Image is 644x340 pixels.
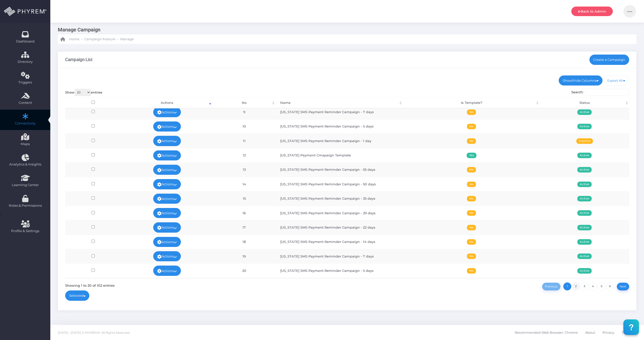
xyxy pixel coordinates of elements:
a: 5 [597,282,606,290]
a: Actions [153,136,181,146]
td: 14 [213,177,275,191]
td: [US_STATE] SMS Payment Reminder Campaign - 50 days [276,177,403,191]
span: Active [577,253,592,259]
a: Actions [153,179,181,189]
a: 2 [572,282,580,290]
a: Campaign Feature [84,34,115,44]
h3: Manage Campaign [58,25,633,34]
span: Home [69,37,79,42]
td: 16 [213,206,275,220]
a: Actions [153,107,181,117]
a: 6 [606,282,614,290]
td: [US_STATE] Payment Cmapaign Template [276,148,403,162]
a: Actions [153,121,181,132]
span: Connectivity [3,121,47,126]
td: 13 [213,162,275,177]
span: Manage [120,37,134,42]
td: [US_STATE] SMS Payment Reminder Campaign - 7 days [276,249,403,263]
td: 17 [213,220,275,234]
td: [US_STATE] SMS Payment Reminder Campaign - 55 days [276,162,403,177]
li: - [116,37,119,42]
a: Actions [153,222,181,232]
a: Recommended Web Browser: Chrome [515,325,578,340]
span: Maps [21,142,30,147]
input: Search: [585,89,629,96]
label: Search: [571,89,629,96]
td: [US_STATE] SMS Payment Reminder Campaign - 7 days [276,105,403,119]
span: Profile & Settings [11,229,39,234]
a: Home [60,34,79,44]
td: 15 [213,191,275,206]
span: Active [577,225,592,230]
td: [US_STATE] SMS Payment Reminder Campaign - 5 days [276,119,403,134]
span: Active [577,268,592,274]
span: Active [577,109,592,115]
a: Actions [153,237,181,247]
th: No: activate to sort column ascending [213,98,275,108]
a: 1 [563,282,571,290]
span: Recommended Web Browser: Chrome [515,327,578,338]
td: 11 [213,134,275,148]
a: Actions [153,165,181,175]
li: - [80,37,83,42]
span: About [585,327,595,338]
span: Dashboard [16,39,34,44]
a: Actions [153,251,181,261]
span: No [467,210,476,216]
td: 20 [213,263,275,278]
span: Active [577,210,592,216]
h3: Campaign List [65,57,93,62]
th: Actions [122,98,213,108]
td: 19 [213,249,275,263]
span: No [467,138,476,144]
a: Back to Admin [571,7,613,16]
a: Selected [65,290,90,301]
a: About [585,325,595,340]
td: 9 [213,105,275,119]
span: No [467,109,476,115]
a: Actions [153,208,181,218]
span: No [467,124,476,129]
span: No [467,167,476,173]
span: Active [577,182,592,187]
a: Actions [153,266,181,276]
td: [US_STATE] SMS Payment Reminder Campaign - 1 day [276,134,403,148]
span: T&C [622,327,628,338]
span: Active [577,167,592,173]
td: 10 [213,119,275,134]
a: Privacy [602,325,614,340]
span: Roles & Permissions [3,203,47,208]
a: Actions [153,150,181,160]
a: Actions [153,194,181,204]
span: Yes [467,153,476,158]
a: Next [617,283,629,290]
span: Active [577,239,592,245]
span: Content [3,100,47,105]
span: Active [577,124,592,129]
span: No [467,268,476,274]
a: T&C [622,325,628,340]
td: [US_STATE] SMS Payment Reminder Campaign - 29 days [276,206,403,220]
select: Showentries [74,89,91,96]
span: Analytics & Insights [3,162,47,167]
div: Showing 1 to 20 of 102 entries [65,282,115,288]
span: Directory [3,59,47,64]
span: Active [577,196,592,201]
a: Export All [603,75,629,86]
th: Name: activate to sort column ascending [276,98,403,108]
span: No [467,239,476,245]
td: [US_STATE] SMS Payment Reminder Campaign - 14 days [276,235,403,249]
span: Active [577,153,592,158]
span: Inactive [576,138,593,144]
span: Learning Center [3,183,47,188]
span: Triggers [3,80,47,85]
a: Create a Campaign [589,55,629,65]
span: No [467,225,476,230]
span: Campaign Feature [84,37,115,42]
td: 18 [213,235,275,249]
label: Show entries [65,89,102,96]
td: 12 [213,148,275,162]
a: 4 [589,282,597,290]
td: [US_STATE] SMS Payment Reminder Campaign - 22 days [276,220,403,234]
span: [DATE] - [DATE] © PHYREM®. All Rights Reserved. [58,331,130,334]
